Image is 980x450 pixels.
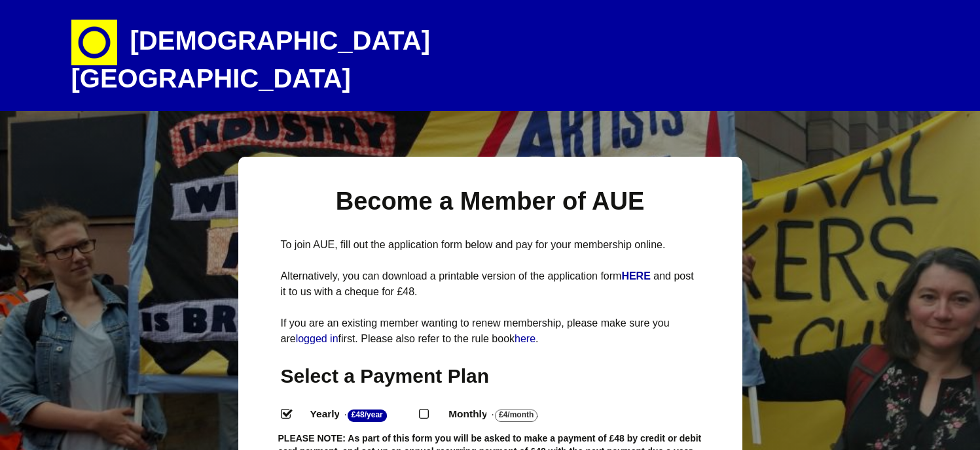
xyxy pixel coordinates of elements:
strong: HERE [621,270,650,281]
strong: £48/Year [348,410,387,422]
label: Monthly - . [437,405,570,424]
p: To join AUE, fill out the application form below and pay for your membership online. [281,237,700,253]
a: here [515,333,535,344]
img: circle-e1448293145835.png [71,20,117,65]
label: Yearly - . [299,405,420,424]
span: Select a Payment Plan [281,365,490,387]
h1: Become a Member of AUE [281,185,700,217]
strong: £4/Month [495,410,537,422]
a: HERE [621,270,653,281]
p: If you are an existing member wanting to renew membership, please make sure you are first. Please... [281,315,700,347]
p: Alternatively, you can download a printable version of the application form and post it to us wit... [281,268,700,300]
a: logged in [296,333,338,344]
